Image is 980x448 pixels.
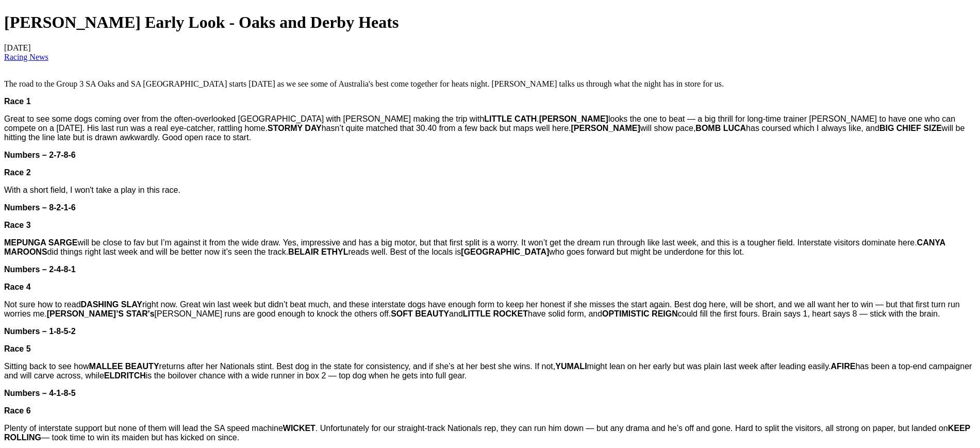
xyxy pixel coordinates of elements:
strong: [PERSON_NAME] [571,124,640,132]
span: Plenty of interstate support but none of them will lead the SA speed machine . Unfortunately for ... [4,424,970,442]
strong: KEEP ROLLING [4,424,970,442]
strong: STORMY DAY [268,124,322,132]
span: Numbers – 1-8-5-2 [4,327,76,336]
span: With a short field, I won't take a play in this race. [4,186,180,194]
strong: DASHING SLAY [81,300,142,309]
strong: [GEOGRAPHIC_DATA] [461,247,549,256]
strong: WICKET [283,424,315,433]
span: Race 6 [4,406,31,415]
strong: SOFT BEAUTY [391,309,449,318]
strong: MALLEE BEAUTY [89,362,159,371]
span: Numbers – 8-2-1-6 [4,203,76,212]
h1: [PERSON_NAME] Early Look - Oaks and Derby Heats [4,13,976,32]
span: Not sure how to read right now. Great win last week but didn’t beat much, and these interstate do... [4,300,960,318]
span: Race 2 [4,168,31,177]
strong: LITTLE ROCKET [463,309,528,318]
span: Sitting back to see how returns after her Nationals stint. Best dog in the state for consistency,... [4,362,972,380]
strong: BOMB LUCA [695,124,746,132]
span: will be close to fav but I’m against it from the wide draw. Yes, impressive and has a big motor, ... [4,238,945,256]
strong: BELAIR ETHYL [288,247,348,256]
span: Race 5 [4,344,31,353]
strong: CANYA MAROONS [4,238,945,256]
strong: LITTLE CATH [484,114,537,123]
strong: MEPUNGA SARGE [4,238,78,247]
strong: BIG [879,124,894,132]
strong: [PERSON_NAME]’S STAR's [47,309,155,318]
strong: ELDRITCH [104,371,146,380]
span: Great to see some dogs coming over from the often-overlooked [GEOGRAPHIC_DATA] with [PERSON_NAME]... [4,114,965,142]
a: Racing News [4,53,48,61]
strong: [PERSON_NAME] [539,114,608,123]
span: Numbers – 2-7-8-6 [4,151,76,159]
strong: CHIEF SIZE [896,124,942,132]
span: Race 3 [4,221,31,229]
strong: AFIRE [830,362,855,371]
p: The road to the Group 3 SA Oaks and SA [GEOGRAPHIC_DATA] starts [DATE] as we see some of Australi... [4,79,976,89]
span: Numbers – 4-1-8-5 [4,389,76,397]
span: Race 4 [4,283,31,291]
span: Race 1 [4,97,31,106]
span: Numbers – 2-4-8-1 [4,265,76,274]
strong: YUMALI [555,362,587,371]
span: [DATE] [4,43,48,61]
strong: OPTIMISTIC REIGN [602,309,678,318]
